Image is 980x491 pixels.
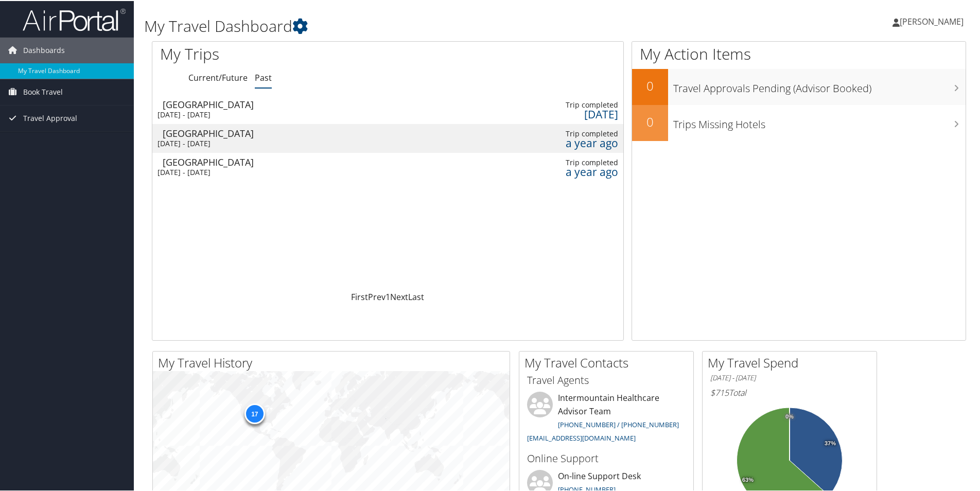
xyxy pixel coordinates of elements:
[386,290,390,302] a: 1
[244,402,265,423] div: 17
[408,290,424,302] a: Last
[144,14,697,36] h1: My Travel Dashboard
[163,156,272,166] div: [GEOGRAPHIC_DATA]
[527,432,636,442] a: [EMAIL_ADDRESS][DOMAIN_NAME]
[632,68,966,104] a: 0Travel Approvals Pending (Advisor Booked)
[673,75,966,95] h3: Travel Approvals Pending (Advisor Booked)
[23,7,126,31] img: airportal-logo.png
[511,157,618,166] div: Trip completed
[163,128,272,137] div: [GEOGRAPHIC_DATA]
[892,5,974,36] a: [PERSON_NAME]
[673,111,966,131] h3: Trips Missing Hotels
[785,413,794,419] tspan: 0%
[351,290,368,302] a: First
[527,450,686,465] h3: Online Support
[158,353,510,371] h2: My Travel History
[157,167,267,176] div: [DATE] - [DATE]
[708,353,877,371] h2: My Travel Spend
[255,71,272,82] a: Past
[23,37,65,62] span: Dashboards
[527,372,686,387] h3: Travel Agents
[390,290,408,302] a: Next
[163,99,272,108] div: [GEOGRAPHIC_DATA]
[632,112,668,130] h2: 0
[23,78,63,104] span: Book Travel
[558,419,679,428] a: [PHONE_NUMBER] / [PHONE_NUMBER]
[157,109,267,118] div: [DATE] - [DATE]
[632,42,966,64] h1: My Action Items
[632,104,966,140] a: 0Trips Missing Hotels
[900,15,964,26] span: [PERSON_NAME]
[825,440,836,446] tspan: 37%
[511,166,618,176] div: a year ago
[188,71,248,82] a: Current/Future
[742,476,754,482] tspan: 63%
[511,128,618,137] div: Trip completed
[632,76,668,94] h2: 0
[710,386,729,397] span: $715
[522,391,691,446] li: Intermountain Healthcare Advisor Team
[368,290,386,302] a: Prev
[524,353,693,371] h2: My Travel Contacts
[511,109,618,118] div: [DATE]
[511,99,618,109] div: Trip completed
[157,138,267,147] div: [DATE] - [DATE]
[710,386,869,397] h6: Total
[710,372,869,382] h6: [DATE] - [DATE]
[511,137,618,147] div: a year ago
[160,42,419,64] h1: My Trips
[23,104,77,130] span: Travel Approval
